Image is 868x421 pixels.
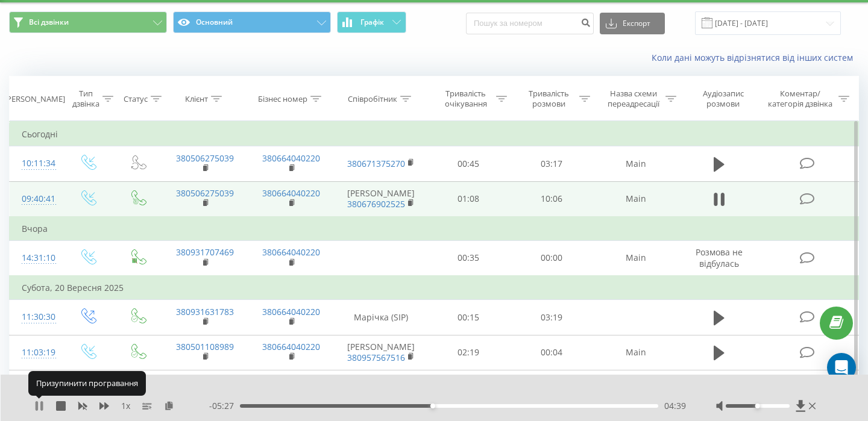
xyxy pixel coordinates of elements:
[827,353,856,382] div: Open Intercom Messenger
[4,94,65,104] div: [PERSON_NAME]
[664,400,686,412] span: 04:39
[176,187,234,199] a: 380506275039
[427,300,511,335] td: 00:15
[185,94,208,104] div: Клієнт
[335,335,427,370] td: [PERSON_NAME]
[430,404,435,408] div: Accessibility label
[335,181,427,217] td: [PERSON_NAME]
[10,122,859,146] td: Сьогодні
[10,217,859,241] td: Вчора
[521,89,576,109] div: Тривалість розмови
[262,187,320,199] a: 380664040220
[22,152,51,175] div: 10:11:34
[593,335,679,370] td: Main
[176,306,234,317] a: 380931631783
[510,181,593,217] td: 10:06
[22,187,51,211] div: 09:40:41
[427,146,511,181] td: 00:45
[652,52,859,63] a: Коли дані можуть відрізнятися вiд інших систем
[593,181,679,217] td: Main
[22,246,51,270] div: 14:31:10
[262,152,320,164] a: 380664040220
[510,146,593,181] td: 03:17
[173,11,331,33] button: Основний
[22,305,51,329] div: 11:30:30
[337,11,406,33] button: Графік
[347,158,405,169] a: 380671375270
[29,17,69,27] span: Всі дзвінки
[262,246,320,258] a: 380664040220
[510,335,593,370] td: 00:04
[176,341,234,352] a: 380501108989
[72,89,99,109] div: Тип дзвінка
[258,94,307,104] div: Бізнес номер
[755,404,760,408] div: Accessibility label
[466,13,594,34] input: Пошук за номером
[593,370,679,405] td: Main
[690,89,756,109] div: Аудіозапис розмови
[124,94,148,104] div: Статус
[510,370,593,405] td: 00:00
[600,13,665,34] button: Експорт
[510,240,593,276] td: 00:00
[10,276,859,300] td: Субота, 20 Вересня 2025
[176,246,234,258] a: 380931707469
[176,152,234,164] a: 380506275039
[347,198,405,210] a: 380676902525
[22,341,51,364] div: 11:03:19
[427,181,511,217] td: 01:08
[262,341,320,352] a: 380664040220
[427,335,511,370] td: 02:19
[427,240,511,276] td: 00:35
[427,370,511,405] td: 01:45
[765,89,835,109] div: Коментар/категорія дзвінка
[696,246,743,269] span: Розмова не відбулась
[593,240,679,276] td: Main
[348,94,397,104] div: Співробітник
[593,146,679,181] td: Main
[28,371,146,395] div: Призупинити програвання
[360,18,384,27] span: Графік
[209,400,240,412] span: - 05:27
[9,11,167,33] button: Всі дзвінки
[604,89,662,109] div: Назва схеми переадресації
[438,89,494,109] div: Тривалість очікування
[121,400,130,412] span: 1 x
[347,352,405,363] a: 380957567516
[262,306,320,317] a: 380664040220
[335,300,427,335] td: Марічка (SIP)
[510,300,593,335] td: 03:19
